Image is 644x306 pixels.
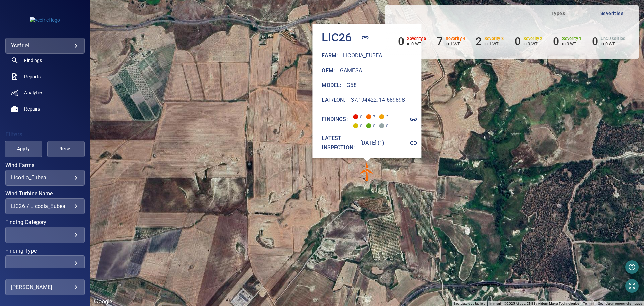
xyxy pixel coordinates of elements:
div: Wind Farms [5,170,85,186]
span: 2 [379,110,390,119]
span: Immagini ©2025 Airbus, CNES / Airbus, Maxar Technologies [489,302,579,305]
span: Severity 3 [379,114,384,119]
button: Reset [47,141,85,157]
div: Finding Category [5,227,85,243]
div: Finding Type [5,255,85,271]
button: Scorciatoie da tastiera [454,301,485,306]
p: in 0 WT [523,41,543,46]
a: analytics noActive [5,85,85,101]
img: Google [92,297,114,306]
span: Reset [56,145,76,153]
div: Licodia_Eubea [11,174,79,181]
p: in 1 WT [484,41,504,46]
h6: Farm : [322,51,338,60]
h6: 7 [437,35,443,48]
span: 7 [366,110,377,119]
p: in 0 WT [407,41,426,46]
h6: Findings: [322,115,348,124]
li: Severity 4 [437,35,465,48]
h6: Oem : [322,66,335,75]
div: ycefriel [11,40,79,51]
h4: LIC26 [322,31,352,45]
span: 0 [353,110,364,119]
h6: [DATE] (1) [360,138,385,148]
span: Repairs [24,105,40,112]
li: Severity 5 [398,35,426,48]
a: Segnala un errore nella mappa [598,302,642,305]
li: Severity 3 [476,35,504,48]
h6: Severity 5 [407,36,426,41]
div: [PERSON_NAME] [11,282,79,293]
h6: Severity 1 [562,36,582,41]
h6: Severity 4 [446,36,465,41]
span: Reports [24,73,41,80]
li: Severity 1 [553,35,581,48]
gmp-advanced-marker: LIC26 [357,162,377,182]
span: Severity 4 [366,114,371,119]
span: Findings [24,57,42,64]
h6: Model : [322,81,341,90]
span: Severity 5 [353,114,358,119]
h6: 0 [553,35,559,48]
h6: Licodia_Eubea [343,51,382,60]
a: Termini (si apre in una nuova scheda) [583,302,594,305]
a: Visualizza questa zona in Google Maps (in una nuova finestra) [92,297,114,306]
span: Severity 2 [353,123,358,128]
span: Types [535,9,581,18]
span: Analytics [24,89,43,96]
p: in 0 WT [601,41,625,46]
h6: 37.194422, 14.689898 [351,95,405,105]
div: ycefriel [5,38,85,54]
img: windFarmIconCat4.svg [357,162,377,182]
div: Wind Turbine Name [5,198,85,214]
p: in 0 WT [562,41,582,46]
h6: G58 [347,81,357,90]
li: Severity Unclassified [592,35,625,48]
span: Apply [13,145,34,153]
img: ycefriel-logo [30,17,60,24]
label: Finding Category [5,220,85,225]
h6: 0 [398,35,404,48]
h6: 0 [592,35,598,48]
h6: 0 [515,35,521,48]
h6: Latest inspection: [322,134,355,152]
label: Wind Turbine Name [5,191,85,196]
span: Severities [589,9,635,18]
a: reports noActive [5,69,85,85]
label: Finding Type [5,248,85,254]
span: 0 [379,119,390,128]
h6: Severity 2 [523,36,543,41]
h6: 2 [476,35,482,48]
h4: Filters [5,131,85,138]
a: repairs noActive [5,101,85,117]
div: LIC26 / Licodia_Eubea [11,203,79,209]
span: 0 [353,119,364,128]
h6: Gamesa [340,66,362,75]
span: 0 [366,119,377,128]
h6: Lat/Lon : [322,95,345,105]
h6: Unclassified [601,36,625,41]
li: Severity 2 [515,35,543,48]
label: Wind Farms [5,163,85,168]
p: in 1 WT [446,41,465,46]
h6: Severity 3 [484,36,504,41]
a: findings noActive [5,52,85,69]
button: Apply [5,141,42,157]
span: Severity 1 [366,123,371,128]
